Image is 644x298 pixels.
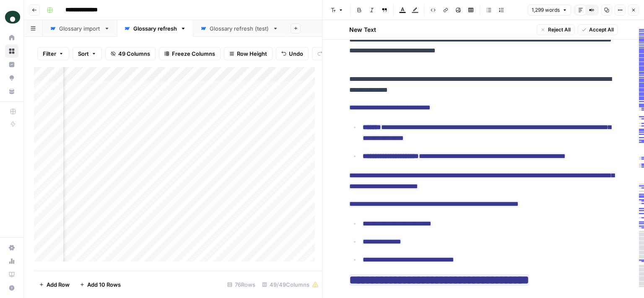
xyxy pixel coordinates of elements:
[589,26,614,34] span: Accept All
[117,20,193,37] a: Glossary refresh
[548,26,571,34] span: Reject All
[5,281,18,295] button: Help + Support
[105,47,156,60] button: 49 Columns
[73,47,102,60] button: Sort
[5,85,18,98] a: Your Data
[159,47,221,60] button: Freeze Columns
[289,49,303,58] span: Undo
[133,24,177,33] div: Glossary refresh
[5,44,18,58] a: Browse
[210,24,269,33] div: Glossary refresh (test)
[5,58,18,71] a: Insights
[276,47,309,60] button: Undo
[224,47,273,60] button: Row Height
[528,5,571,16] button: 1,299 words
[47,280,70,289] span: Add Row
[5,254,18,268] a: Usage
[43,20,117,37] a: Glossary import
[34,278,75,291] button: Add Row
[75,278,126,291] button: Add 10 Rows
[5,10,20,25] img: Oyster Logo
[532,6,560,14] span: 1,299 words
[118,49,150,58] span: 49 Columns
[78,49,89,58] span: Sort
[172,49,215,58] span: Freeze Columns
[224,278,259,291] div: 76 Rows
[237,49,267,58] span: Row Height
[537,24,574,35] button: Reject All
[5,7,18,28] button: Workspace: Oyster
[578,24,618,35] button: Accept All
[5,241,18,254] a: Settings
[37,47,69,60] button: Filter
[87,280,121,289] span: Add 10 Rows
[59,24,101,33] div: Glossary import
[5,31,18,44] a: Home
[5,268,18,281] a: Learning Hub
[259,278,322,291] div: 49/49 Columns
[349,26,376,34] h2: New Text
[43,49,56,58] span: Filter
[193,20,286,37] a: Glossary refresh (test)
[5,71,18,85] a: Opportunities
